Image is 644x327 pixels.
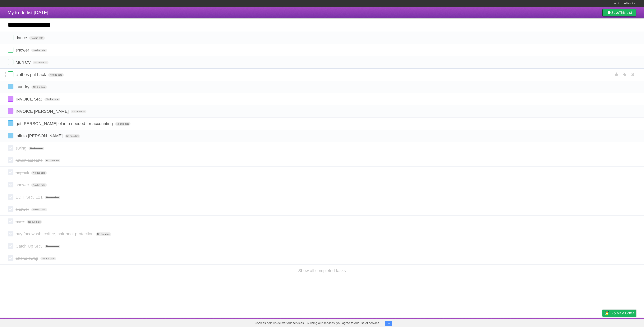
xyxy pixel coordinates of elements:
span: No due date [71,110,86,113]
span: No due date [31,49,47,52]
label: Done [8,169,13,175]
span: No due date [40,257,56,260]
label: Done [8,35,13,40]
label: Done [8,47,13,53]
span: dance [16,35,28,40]
label: Done [8,120,13,126]
label: Done [8,71,13,77]
span: No due date [31,208,47,211]
span: No due date [31,85,47,89]
img: Buy me a coffee [604,310,609,316]
span: phone swap [16,256,39,261]
label: Done [8,255,13,261]
span: unpack [16,170,30,175]
span: No due date [48,73,64,77]
span: Catch Up SR3 [16,244,44,249]
a: About [551,319,559,326]
span: No due date [31,171,47,175]
span: Cookies help us deliver our services. By using our services, you agree to our use of cookies. [251,319,384,327]
a: Show all completed tasks [298,268,346,273]
span: No due date [45,245,60,248]
span: laundry [16,84,30,89]
b: This List [619,11,632,15]
span: INVOICE [PERSON_NAME] [16,109,70,114]
button: OK [385,321,392,326]
span: No due date [65,134,80,138]
span: return screens [16,158,44,163]
label: Star task [613,71,620,78]
label: Done [8,96,13,102]
span: pack [16,219,25,224]
label: Done [8,59,13,65]
a: Terms [584,319,593,326]
label: Done [8,231,13,236]
span: shower [16,48,30,52]
label: Done [8,145,13,151]
label: Done [8,206,13,212]
label: Done [8,84,13,89]
label: Done [8,182,13,187]
span: shower [16,182,30,187]
a: Privacy [597,319,607,326]
a: Developers [564,319,580,326]
label: Done [8,194,13,200]
span: get [PERSON_NAME] of info needed for accounting [16,121,114,126]
label: Done [8,108,13,114]
label: Done [8,243,13,249]
label: Done [8,133,13,138]
span: clothes put back [16,72,47,77]
span: No due date [29,36,45,40]
span: talk to [PERSON_NAME] [16,133,64,138]
span: shower [16,207,30,212]
a: SaveThis List [602,9,636,16]
a: Buy me a coffee [602,310,636,317]
span: Buy me a coffee [610,310,634,316]
label: Done [8,218,13,224]
span: EDIT SR3 121 [16,195,44,199]
span: swing [16,146,27,150]
span: No due date [33,61,48,64]
span: No due date [29,147,44,150]
span: No due date [31,183,47,187]
span: No due date [27,220,42,224]
span: No due date [44,98,60,101]
a: Suggest a feature [612,319,636,326]
label: Done [8,157,13,163]
span: buy facewash, coffee, hair heat protection [16,231,94,236]
span: INVOICE SR3 [16,97,43,101]
span: No due date [115,122,131,126]
span: No due date [96,232,111,236]
span: Muri CV [16,60,32,65]
span: No due date [45,196,60,199]
span: No due date [45,159,60,162]
span: My to-do list [DATE] [8,10,48,15]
